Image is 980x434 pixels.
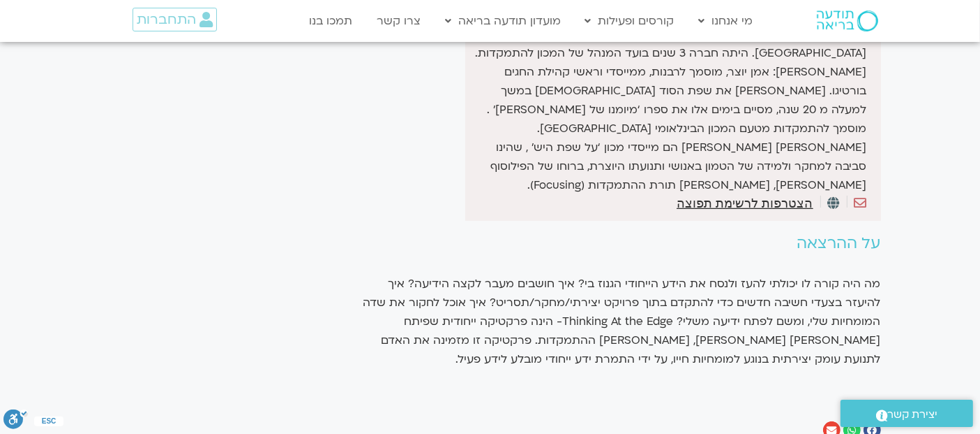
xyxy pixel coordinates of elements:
[840,400,973,427] a: יצירת קשר
[817,10,878,31] img: תודעה בריאה
[362,235,881,252] h2: על ההרצאה
[677,197,813,210] a: הצטרפות לרשימת תפוצה
[370,8,428,34] a: צרו קשר
[438,8,568,34] a: מועדון תודעה בריאה
[888,405,938,424] span: יצירת קשר
[578,8,681,34] a: קורסים ופעילות
[137,12,196,27] span: התחברות
[362,275,881,369] p: מה היה קורה לו יכולתי להעז ולנסח את הידע הייחודי הגנוז בי? איך חושבים מעבר לקצה הידיעה? איך להיעז...
[692,8,760,34] a: מי אנחנו
[133,8,217,31] a: התחברות
[302,8,359,34] a: תמכו בנו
